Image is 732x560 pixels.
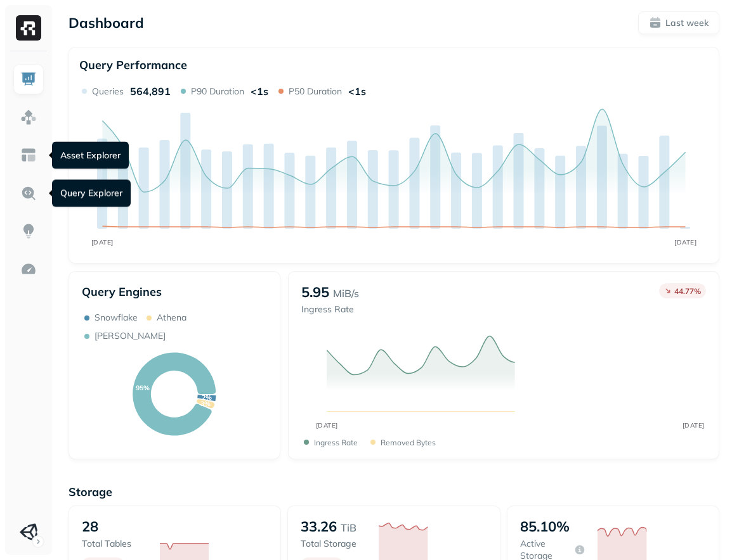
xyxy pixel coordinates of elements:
img: Ryft [16,15,41,41]
p: MiB/s [333,286,359,301]
text: 2% [202,393,212,402]
p: [PERSON_NAME] [95,330,166,342]
p: 33.26 [301,518,337,535]
text: 3% [200,399,211,408]
p: TiB [341,520,356,535]
p: Athena [157,312,186,324]
p: Ingress Rate [301,303,359,315]
p: 564,891 [130,85,171,98]
p: 44.77 % [674,286,701,296]
p: Ingress Rate [314,438,358,447]
tspan: [DATE] [674,238,696,246]
p: Total storage [301,538,366,550]
p: Removed bytes [381,438,436,447]
p: <1s [251,85,268,98]
p: P90 Duration [191,86,244,98]
p: 85.10% [520,518,570,535]
p: <1s [348,85,366,98]
img: Optimization [20,261,37,277]
p: Storage [69,485,719,499]
img: Dashboard [20,71,37,87]
img: Asset Explorer [20,147,37,163]
p: Snowflake [95,312,138,324]
p: Dashboard [69,14,144,32]
p: 28 [82,518,98,535]
img: Assets [20,109,37,125]
text: 95% [136,383,150,392]
img: Insights [20,223,37,239]
div: Asset Explorer [52,142,129,169]
p: P50 Duration [289,86,342,98]
img: Unity [20,523,37,541]
p: Query Performance [79,58,187,72]
div: Query Explorer [52,180,131,207]
p: Last week [665,17,709,29]
p: Queries [92,86,124,98]
tspan: [DATE] [91,238,114,246]
tspan: [DATE] [683,421,705,430]
p: Total tables [82,538,147,550]
img: Query Explorer [20,185,37,201]
p: 5.95 [301,283,329,301]
p: Query Engines [82,284,267,299]
tspan: [DATE] [316,421,338,430]
button: Last week [638,11,719,34]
